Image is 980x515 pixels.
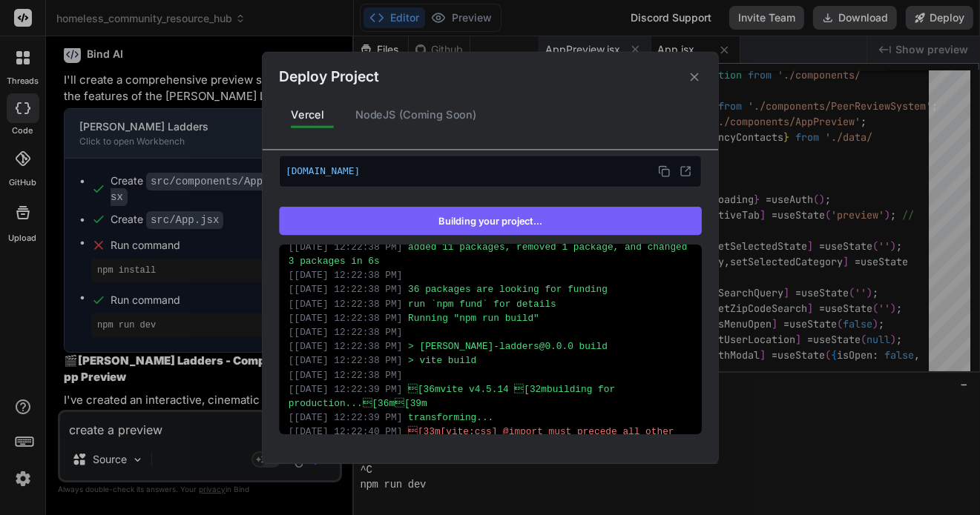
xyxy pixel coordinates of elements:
div: run `npm fund` for details [289,296,692,310]
div: transforming... [289,410,692,424]
span: [ [DATE] 12:22:38 PM ] [289,326,403,336]
div: Vercel [279,99,336,130]
div: [33m[vite:css] @import must precede all other statements (besides @charset or empty @layer) [289,424,692,452]
p: [DOMAIN_NAME] [286,162,695,181]
div: 36 packages are looking for funding [289,282,692,296]
span: [ [DATE] 12:22:38 PM ] [289,298,403,308]
button: Building your project... [279,206,702,234]
span: [ [DATE] 12:22:38 PM ] [289,369,403,379]
span: [ [DATE] 12:22:38 PM ] [289,284,403,294]
span: [ [DATE] 12:22:39 PM ] [289,412,403,422]
span: [ [DATE] 12:22:38 PM ] [289,355,403,365]
h2: Deploy Project [279,66,378,87]
span: [ [DATE] 12:22:40 PM ] [289,426,403,436]
button: Open in new tab [676,162,695,181]
label: Deployment URL [279,136,702,150]
span: [ [DATE] 12:22:38 PM ] [289,341,403,351]
span: [ [DATE] 12:22:38 PM ] [289,270,403,280]
span: [ [DATE] 12:22:39 PM ] [289,383,403,393]
div: NodeJS (Coming Soon) [343,99,488,130]
div: > vite build [289,353,692,367]
div: Running "npm run build" [289,310,692,325]
span: [ [DATE] 12:22:38 PM ] [289,241,403,251]
div: > [PERSON_NAME]-ladders@0.0.0 build [289,339,692,353]
div: added 11 packages, removed 1 package, and changed 3 packages in 6s [289,239,692,268]
span: [ [DATE] 12:22:38 PM ] [289,312,403,322]
button: Copy URL [654,162,674,181]
div: [36mvite v4.5.14 [32mbuilding for production...[36m[39m [289,382,692,410]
